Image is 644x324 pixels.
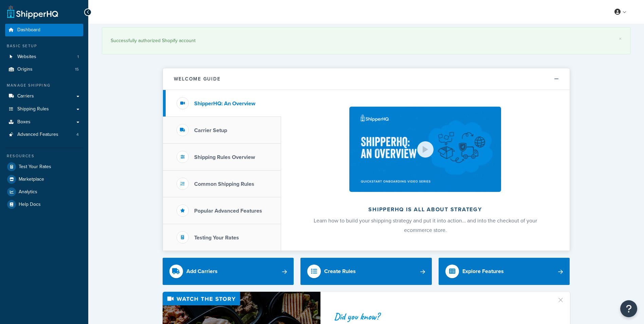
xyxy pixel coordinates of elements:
[17,67,33,72] span: Origins
[5,103,83,115] a: Shipping Rules
[5,173,83,185] a: Marketplace
[19,164,51,170] span: Test Your Rates
[75,67,79,72] span: 15
[462,267,504,276] div: Explore Features
[300,258,432,285] a: Create Rules
[5,128,83,141] a: Advanced Features4
[77,54,79,60] span: 1
[439,258,570,285] a: Explore Features
[194,127,227,133] h3: Carrier Setup
[19,177,44,182] span: Marketplace
[5,198,83,211] a: Help Docs
[324,267,356,276] div: Create Rules
[349,107,501,192] img: ShipperHQ is all about strategy
[619,36,622,41] a: ×
[5,186,83,198] a: Analytics
[186,267,218,276] div: Add Carriers
[314,217,537,234] span: Learn how to build your shipping strategy and put it into action… and into the checkout of your e...
[5,153,83,159] div: Resources
[5,63,83,76] a: Origins15
[194,101,255,107] h3: ShipperHQ: An Overview
[76,132,79,138] span: 4
[17,132,58,138] span: Advanced Features
[19,189,37,195] span: Analytics
[5,24,83,36] a: Dashboard
[5,128,83,141] li: Advanced Features
[17,106,49,112] span: Shipping Rules
[194,208,262,214] h3: Popular Advanced Features
[17,119,31,125] span: Boxes
[17,54,36,60] span: Websites
[111,36,622,46] div: Successfully authorized Shopify account
[5,43,83,49] div: Basic Setup
[5,161,83,173] a: Test Your Rates
[194,235,239,241] h3: Testing Your Rates
[5,83,83,88] div: Manage Shipping
[163,258,294,285] a: Add Carriers
[17,27,40,33] span: Dashboard
[5,51,83,63] a: Websites1
[174,76,221,82] h2: Welcome Guide
[299,206,552,213] h2: ShipperHQ is all about strategy
[5,116,83,128] a: Boxes
[5,51,83,63] li: Websites
[620,300,637,317] button: Open Resource Center
[5,90,83,103] a: Carriers
[5,63,83,76] li: Origins
[334,312,549,321] div: Did you know?
[17,93,34,99] span: Carriers
[163,68,570,90] button: Welcome Guide
[19,202,41,208] span: Help Docs
[194,154,255,160] h3: Shipping Rules Overview
[194,181,254,187] h3: Common Shipping Rules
